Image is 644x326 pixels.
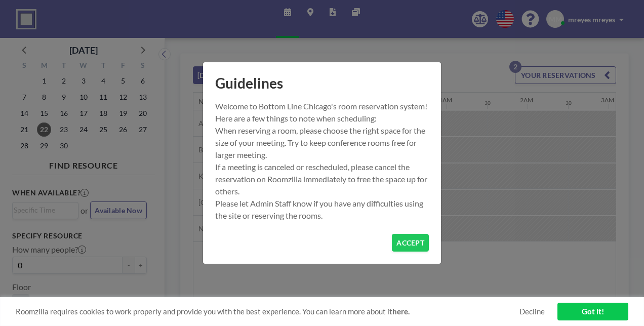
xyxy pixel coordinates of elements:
[519,307,545,316] a: Decline
[16,307,519,316] span: Roomzilla requires cookies to work properly and provide you with the best experience. You can lea...
[557,303,628,320] a: Got it!
[215,112,429,125] p: Here are a few things to note when scheduling:
[215,197,429,222] p: Please let Admin Staff know if you have any difficulties using the site or reserving the rooms.
[392,307,410,316] a: here.
[215,100,429,112] p: Welcome to Bottom Line Chicago's room reservation system!
[215,125,429,161] p: When reserving a room, please choose the right space for the size of your meeting. Try to keep co...
[392,234,429,252] button: ACCEPT
[215,161,429,197] p: If a meeting is canceled or rescheduled, please cancel the reservation on Roomzilla immediately t...
[203,62,441,100] h1: Guidelines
